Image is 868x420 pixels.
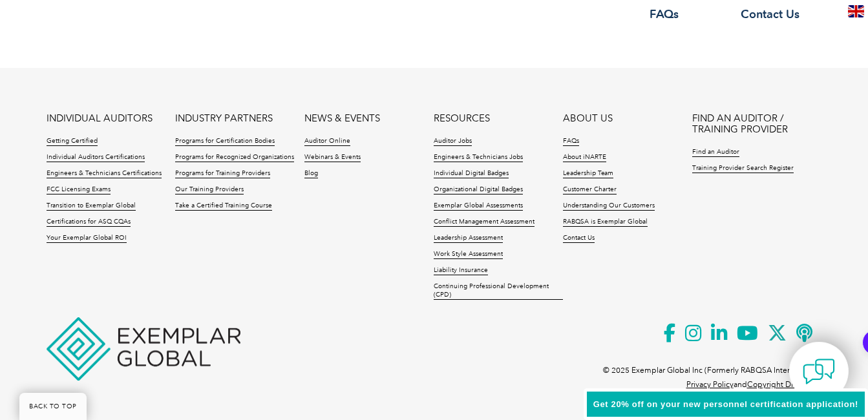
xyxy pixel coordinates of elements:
a: FCC Licensing Exams [47,185,111,194]
a: FIND AN AUDITOR / TRAINING PROVIDER [692,113,821,135]
a: BACK TO TOP [19,393,87,420]
a: Individual Auditors Certifications [47,153,145,162]
a: Customer Charter [563,185,617,194]
span: Get 20% off on your new personnel certification application! [593,399,858,409]
a: Blog [304,169,318,178]
a: Your Exemplar Global ROI [47,234,127,243]
a: Continuing Professional Development (CPD) [434,282,563,300]
a: Engineers & Technicians Jobs [434,153,523,162]
a: Understanding Our Customers [563,202,655,211]
a: About iNARTE [563,153,606,162]
a: Programs for Recognized Organizations [175,153,294,162]
h3: FAQs [613,6,716,23]
a: RABQSA is Exemplar Global [563,218,648,227]
a: Work Style Assessment [434,250,503,259]
a: Leadership Assessment [434,234,503,243]
a: NEWS & EVENTS [304,113,380,124]
a: Privacy Policy [686,380,734,389]
a: Auditor Jobs [434,137,472,146]
a: Copyright Disclaimer [747,380,822,389]
a: Programs for Certification Bodies [175,137,275,146]
a: Webinars & Events [304,153,361,162]
a: Engineers & Technicians Certifications [47,169,162,178]
a: Certifications for ASQ CQAs [47,218,131,227]
a: Conflict Management Assessment [434,218,535,227]
a: INDUSTRY PARTNERS [175,113,273,124]
p: © 2025 Exemplar Global Inc (Formerly RABQSA International). [603,363,822,377]
img: contact-chat.png [803,355,835,388]
a: Contact Us [563,234,595,243]
a: Leadership Team [563,169,613,178]
a: FAQs [563,137,579,146]
a: Getting Certified [47,137,98,146]
a: Liability Insurance [434,266,488,275]
a: ABOUT US [563,113,613,124]
a: Take a Certified Training Course [175,202,272,211]
a: Transition to Exemplar Global [47,202,136,211]
a: Auditor Online [304,137,350,146]
h3: Contact Us [719,6,822,23]
a: Training Provider Search Register [692,164,794,173]
a: Programs for Training Providers [175,169,270,178]
a: Find an Auditor [692,148,739,157]
a: Organizational Digital Badges [434,185,523,194]
img: en [848,5,864,17]
a: Exemplar Global Assessments [434,202,523,211]
a: RESOURCES [434,113,490,124]
p: and [686,377,822,392]
a: Individual Digital Badges [434,169,509,178]
a: INDIVIDUAL AUDITORS [47,113,153,124]
img: Exemplar Global [47,317,240,381]
a: Our Training Providers [175,185,244,194]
